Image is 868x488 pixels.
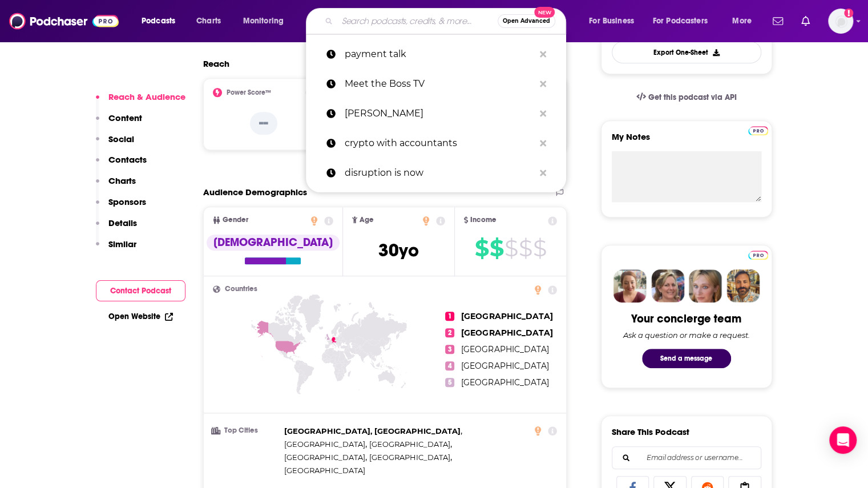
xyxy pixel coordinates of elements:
span: For Podcasters [653,13,708,29]
img: Podchaser Pro [748,126,768,135]
p: Charts [108,175,136,186]
span: [GEOGRAPHIC_DATA] [461,361,548,371]
p: Similar [108,239,136,249]
h3: Share This Podcast [612,426,689,437]
span: Get this podcast via API [648,92,736,102]
p: payment talk [345,39,534,69]
label: My Notes [612,131,761,151]
p: crypto with accountants [345,128,534,158]
span: [GEOGRAPHIC_DATA] [284,439,365,449]
img: Jon Profile [726,269,760,303]
span: [GEOGRAPHIC_DATA] [284,453,365,462]
span: 2 [445,328,454,337]
p: Contacts [108,154,147,165]
span: $ [504,239,518,257]
h2: Power Score™ [227,88,271,96]
span: , [284,438,367,451]
span: $ [475,239,488,257]
button: open menu [581,12,648,30]
span: Charts [196,13,221,29]
a: disruption is now [306,158,566,188]
span: Countries [225,285,257,293]
span: 30 yo [378,239,419,261]
span: [GEOGRAPHIC_DATA] [369,453,450,462]
span: $ [519,239,532,257]
span: 4 [445,361,454,370]
a: Show notifications dropdown [768,11,788,31]
h2: Audience Demographics [203,187,307,197]
span: [GEOGRAPHIC_DATA] [369,439,450,449]
span: $ [490,239,503,257]
span: , [369,451,452,464]
a: Show notifications dropdown [797,11,814,31]
div: Search podcasts, credits, & more... [317,8,577,34]
div: Your concierge team [631,312,741,326]
input: Email address or username... [621,447,752,469]
span: [GEOGRAPHIC_DATA] [461,311,552,321]
img: Sydney Profile [613,269,647,303]
span: Income [470,216,496,224]
span: Open Advanced [503,18,550,24]
div: [DEMOGRAPHIC_DATA] [207,235,340,251]
span: Age [360,216,374,224]
button: Sponsors [96,196,146,217]
span: , [284,425,462,438]
p: Sponsors [108,196,146,207]
img: Podchaser Pro [748,251,768,260]
span: 3 [445,345,454,354]
p: Victor Hugo Duek [345,99,534,128]
span: [GEOGRAPHIC_DATA] [461,377,548,388]
img: Barbara Profile [651,269,684,303]
span: [GEOGRAPHIC_DATA], [GEOGRAPHIC_DATA] [284,426,461,435]
button: open menu [724,12,766,30]
p: Details [108,217,137,228]
span: 1 [445,312,454,321]
p: Reach & Audience [108,91,185,102]
h3: Top Cities [213,427,280,434]
span: [GEOGRAPHIC_DATA] [461,344,548,354]
button: open menu [134,12,190,30]
button: Reach & Audience [96,91,185,112]
span: [GEOGRAPHIC_DATA] [284,466,365,475]
button: Similar [96,239,136,260]
span: $ [533,239,546,257]
button: Details [96,217,137,239]
button: Open AdvancedNew [498,14,555,28]
span: 5 [445,378,454,387]
button: Charts [96,175,136,196]
img: Podchaser - Follow, Share and Rate Podcasts [9,10,119,32]
a: Pro website [748,124,768,135]
span: , [369,438,452,451]
span: Monitoring [243,13,284,29]
span: For Business [589,13,634,29]
svg: Add a profile image [844,9,853,18]
span: , [284,451,367,464]
button: Content [96,112,142,134]
span: [GEOGRAPHIC_DATA] [461,328,552,338]
a: Meet the Boss TV [306,69,566,99]
a: Open Website [108,312,173,321]
div: Search followers [612,446,761,469]
button: Export One-Sheet [612,41,761,63]
button: open menu [645,12,724,30]
h2: Reach [203,58,229,69]
span: More [732,13,752,29]
span: New [534,7,555,18]
p: Social [108,134,134,144]
button: Contact Podcast [96,280,185,301]
a: crypto with accountants [306,128,566,158]
p: -- [250,112,277,135]
a: Charts [189,12,228,30]
button: Social [96,134,134,155]
button: Send a message [642,349,731,368]
button: Contacts [96,154,147,175]
a: Get this podcast via API [627,83,746,111]
img: User Profile [828,9,853,34]
span: Gender [223,216,248,224]
p: disruption is now [345,158,534,188]
span: Logged in as cmand-s [828,9,853,34]
div: Ask a question or make a request. [623,330,750,340]
div: Open Intercom Messenger [829,426,857,454]
img: Jules Profile [689,269,722,303]
p: Meet the Boss TV [345,69,534,99]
